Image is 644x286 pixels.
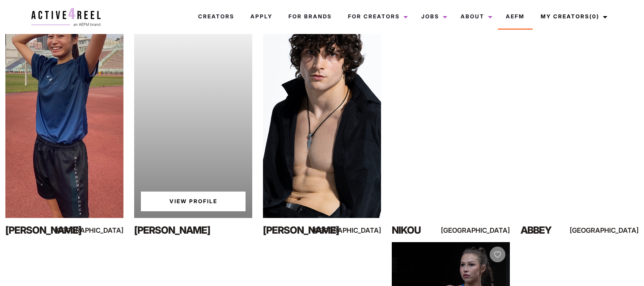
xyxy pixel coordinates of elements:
div: [GEOGRAPHIC_DATA] [88,225,123,236]
div: Nikou [392,222,462,238]
a: My Creators(0) [533,4,613,29]
div: [PERSON_NAME] [5,222,76,238]
div: Abbey [521,222,591,238]
div: [PERSON_NAME] [263,222,334,238]
a: View Alex T'sProfile [141,192,246,211]
a: About [453,4,498,29]
img: a4r-logo.svg [31,8,101,26]
div: [GEOGRAPHIC_DATA] [603,225,639,236]
a: For Creators [340,4,413,29]
a: AEFM [498,4,533,29]
span: (0) [589,13,599,20]
a: Jobs [413,4,453,29]
div: [GEOGRAPHIC_DATA] [475,225,510,236]
a: For Brands [280,4,340,29]
a: Creators [190,4,242,29]
a: Apply [242,4,280,29]
div: [PERSON_NAME] [134,222,205,238]
div: [GEOGRAPHIC_DATA] [346,225,381,236]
